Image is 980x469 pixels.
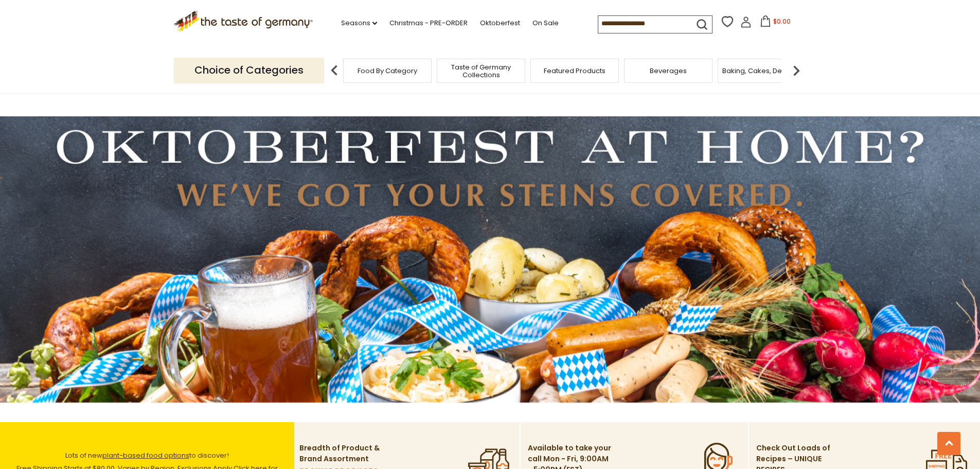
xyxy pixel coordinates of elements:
[650,67,687,75] a: Beverages
[440,63,522,79] a: Taste of Germany Collections
[754,15,797,31] button: $0.00
[480,18,520,29] a: Oktoberfest
[299,443,384,464] p: Breadth of Product & Brand Assortment
[532,18,559,29] a: On Sale
[389,18,468,29] a: Christmas - PRE-ORDER
[773,17,791,26] span: $0.00
[358,67,417,75] a: Food By Category
[102,450,189,460] a: plant-based food options
[786,60,807,81] img: next arrow
[174,58,324,83] p: Choice of Categories
[722,67,802,75] a: Baking, Cakes, Desserts
[341,18,377,29] a: Seasons
[544,67,605,75] a: Featured Products
[324,60,345,81] img: previous arrow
